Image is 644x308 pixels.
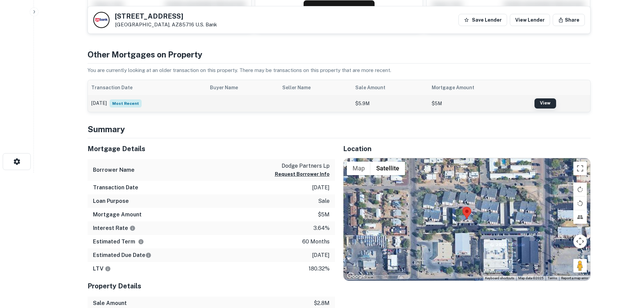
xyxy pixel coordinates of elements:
[534,98,556,109] a: View
[115,22,217,28] p: [GEOGRAPHIC_DATA], AZ85716
[318,211,330,219] p: $5m
[88,281,335,291] h5: Property Details
[93,224,136,232] h6: Interest Rate
[518,276,544,280] span: Map data ©2025
[88,80,207,95] th: Transaction Date
[573,259,587,273] button: Drag Pegman onto the map to open Street View
[145,252,151,258] svg: Estimate is based on a standard schedule for this type of loan.
[347,162,371,175] button: Show street map
[561,276,588,280] a: Report a map error
[88,66,591,74] p: You are currently looking at an older transaction on this property. There may be transactions on ...
[93,265,111,273] h6: LTV
[110,99,142,108] span: Most Recent
[352,80,429,95] th: Sale Amount
[309,265,330,273] p: 180.32%
[88,95,207,112] td: [DATE]
[610,254,644,286] iframe: Chat Widget
[88,144,335,154] h5: Mortgage Details
[352,95,429,112] td: $5.9M
[207,80,279,95] th: Buyer Name
[573,162,587,175] button: Toggle fullscreen view
[553,14,585,26] button: Share
[573,235,587,248] button: Map camera controls
[485,276,514,281] button: Keyboard shortcuts
[458,14,507,26] button: Save Lender
[275,170,330,178] button: Request Borrower Info
[304,0,375,17] button: Request Borrower Info
[93,251,151,259] h6: Estimated Due Date
[93,197,129,205] h6: Loan Purpose
[343,144,591,154] h5: Location
[510,14,550,26] a: View Lender
[88,123,591,135] h4: Summary
[345,272,367,281] img: Google
[371,162,405,175] button: Show satellite imagery
[428,95,531,112] td: $5M
[312,184,330,192] p: [DATE]
[573,196,587,210] button: Rotate map counterclockwise
[93,166,135,174] h6: Borrower Name
[195,22,217,27] a: U.s. Bank
[93,299,127,307] h6: Sale Amount
[93,211,142,219] h6: Mortgage Amount
[345,272,367,281] a: Open this area in Google Maps (opens a new window)
[313,224,330,232] p: 3.64%
[105,266,111,272] svg: LTVs displayed on the website are for informational purposes only and may be reported incorrectly...
[318,197,330,205] p: sale
[312,251,330,259] p: [DATE]
[548,276,557,280] a: Terms
[279,80,352,95] th: Seller Name
[302,238,330,246] p: 60 months
[573,183,587,196] button: Rotate map clockwise
[138,239,144,245] svg: Term is based on a standard schedule for this type of loan.
[88,48,591,61] h4: Other Mortgages on Property
[93,184,138,192] h6: Transaction Date
[93,238,144,246] h6: Estimated Term
[129,225,136,231] svg: The interest rates displayed on the website are for informational purposes only and may be report...
[275,162,330,170] p: dodge partners lp
[115,13,217,20] h5: [STREET_ADDRESS]
[428,80,531,95] th: Mortgage Amount
[314,299,330,307] p: $2.8m
[573,210,587,224] button: Tilt map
